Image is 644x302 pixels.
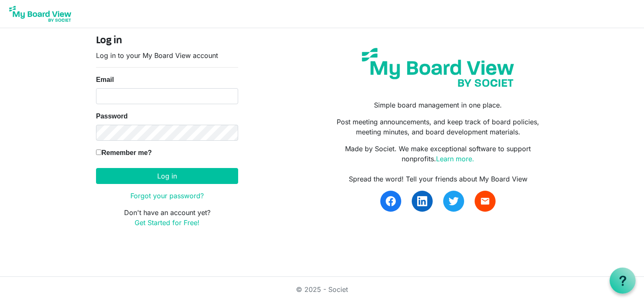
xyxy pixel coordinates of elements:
[96,168,238,184] button: Log in
[328,117,548,137] p: Post meeting announcements, and keep track of board policies, meeting minutes, and board developm...
[130,192,204,200] a: Forgot your password?
[436,155,474,163] a: Learn more.
[475,191,496,212] a: email
[449,196,459,206] img: twitter.svg
[296,285,348,294] a: © 2025 - Societ
[96,111,128,121] label: Password
[328,100,548,110] p: Simple board management in one place.
[386,196,396,206] img: facebook.svg
[96,150,101,155] input: Remember me?
[96,50,238,60] p: Log in to your My Board View account
[96,148,152,158] label: Remember me?
[417,196,427,206] img: linkedin.svg
[7,3,74,24] img: My Board View Logo
[96,35,238,47] h4: Log in
[328,174,548,184] div: Spread the word! Tell your friends about My Board View
[356,42,520,93] img: my-board-view-societ.svg
[96,75,114,85] label: Email
[328,144,548,164] p: Made by Societ. We make exceptional software to support nonprofits.
[480,196,490,206] span: email
[96,207,238,228] p: Don't have an account yet?
[135,218,200,227] a: Get Started for Free!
